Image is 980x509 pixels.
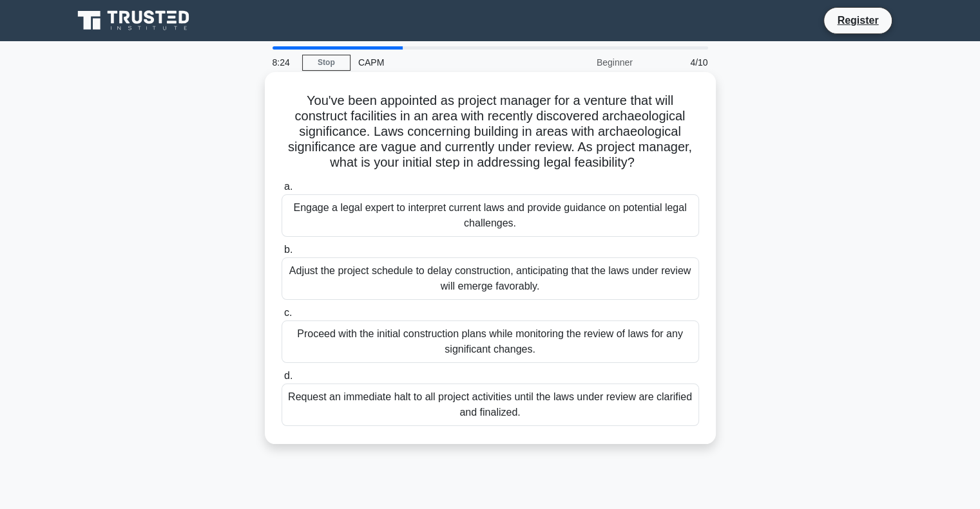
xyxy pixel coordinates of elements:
[351,50,528,75] div: CAPM
[528,50,640,75] div: Beginner
[284,307,292,318] span: c.
[284,244,293,255] span: b.
[282,384,699,426] div: Request an immediate halt to all project activities until the laws under review are clarified and...
[829,12,886,28] a: Register
[282,257,699,300] div: Adjust the project schedule to delay construction, anticipating that the laws under review will e...
[265,50,302,75] div: 8:24
[302,55,351,71] a: Stop
[280,93,700,171] h5: You've been appointed as project manager for a venture that will construct facilities in an area ...
[282,194,699,237] div: Engage a legal expert to interpret current laws and provide guidance on potential legal challenges.
[284,181,293,192] span: a.
[282,320,699,363] div: Proceed with the initial construction plans while monitoring the review of laws for any significa...
[640,50,716,75] div: 4/10
[284,370,293,381] span: d.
